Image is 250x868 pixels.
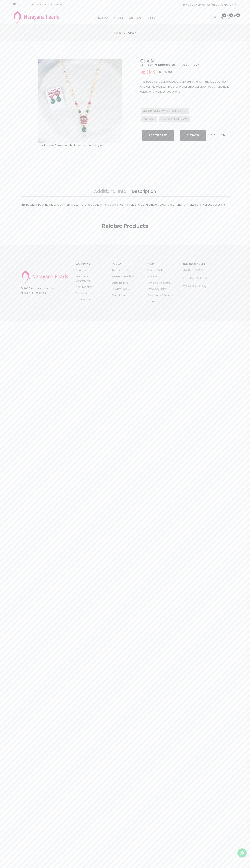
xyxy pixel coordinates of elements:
[180,109,187,113] span: , PINK
[219,15,224,20] a: 0
[112,262,140,265] h3: POLICY
[183,284,212,288] p: We work on all days
[76,275,92,283] a: Franchise Opportunity
[132,189,156,196] a: Description
[114,31,121,34] a: Home
[147,293,173,297] a: Customized Service
[143,117,156,121] span: PRECIOUS
[38,59,122,143] img: Example
[140,70,156,74] span: Rs 3149
[114,15,124,20] a: STONE
[76,298,91,301] a: Contact us
[95,15,109,20] a: PRECIOUS
[112,268,130,272] a: Terms of Sale
[229,13,233,17] span: 0
[76,262,105,265] h3: COMPANY
[182,3,237,6] span: Free Delivery across [GEOGRAPHIC_DATA]
[128,31,137,35] span: CHAIN
[112,281,128,285] a: Shipping Info
[171,109,180,113] span: , GREEN
[76,268,87,272] a: About us
[124,31,125,35] span: /
[147,300,164,303] a: Order status
[183,276,212,280] p: 10:30 AM - 08:30 PM
[21,286,69,295] p: © 2020 . All Rights Reserved
[129,15,142,20] a: ANTIQUE
[76,291,93,295] a: Store Locator
[153,109,161,113] span: GOLD
[147,287,166,291] a: Jewellery Care
[76,285,93,289] a: Testimonials
[210,133,216,138] button: Add to wishlist
[226,15,231,20] a: 0
[140,79,230,94] p: This beautiful pearl necklace looks stunning with the jada pendent and earring with temple stone ...
[183,268,212,272] p: [DATE] - [DATE]
[142,130,174,141] button: Add To Cart
[161,117,189,121] span: CUSTOM MADE-GEMS
[147,15,155,20] a: GIFTS
[112,275,134,278] a: Payment Method
[140,63,230,68] h4: sku : ERCZNB10001049112415001-00974
[183,262,212,265] h3: Business Hours
[222,13,226,17] span: 0
[102,223,148,229] h2: Related Products
[147,275,161,278] a: Size Chart
[31,287,54,290] a: Narayana Pearls
[180,130,206,141] button: Buy now
[112,293,125,297] a: Disclaimer
[233,15,237,20] button: 0
[112,287,129,291] a: Privacy Policy
[220,133,226,138] button: Add to compare
[161,109,171,113] span: , WHITE
[236,13,240,17] span: 0
[147,268,165,272] a: How to Order
[21,203,230,207] div: This beautiful pearl necklace looks stunning with the jada pendent and earring with temple stone ...
[94,189,126,196] a: Additional Info
[140,59,230,63] h2: CHAIN
[38,143,122,148] div: Double (click / press) on the image to zoom (in / out).
[147,262,176,265] h3: HELP
[143,109,153,113] span: COLOR :
[159,70,172,74] span: Rs 3499
[29,3,62,6] p: Call Us [PHONE_NUMBER]
[147,281,170,285] a: Shipping Charges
